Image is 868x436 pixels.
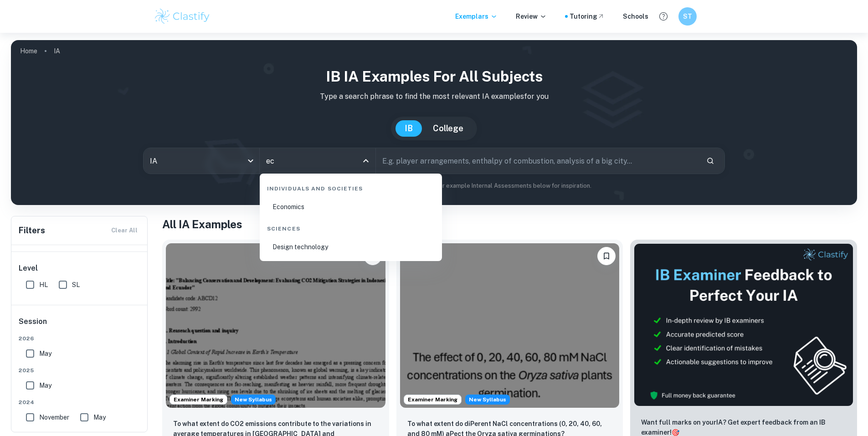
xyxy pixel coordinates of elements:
[682,11,693,21] h6: ST
[154,7,211,26] img: Clastify logo
[18,91,850,102] p: Type a search phrase to find the most relevant IA examples for you
[400,243,620,408] img: ESS IA example thumbnail: To what extent do diPerent NaCl concentr
[634,243,853,406] img: Thumbnail
[656,9,671,24] button: Help and Feedback
[39,412,69,422] span: November
[231,395,276,405] div: Starting from the May 2026 session, the ESS IA requirements have changed. We created this exempla...
[404,395,461,404] span: Examiner Marking
[360,154,372,167] button: Close
[18,181,850,190] p: Not sure what to search for? You can always look through our example Internal Assessments below f...
[19,224,45,237] h6: Filters
[72,280,80,290] span: SL
[703,153,718,169] button: Search
[263,217,438,236] div: Sciences
[231,395,276,405] span: New Syllabus
[19,398,141,406] span: 2024
[455,11,498,21] p: Exemplars
[18,66,850,87] h1: IB IA examples for all subjects
[516,11,547,21] p: Review
[39,280,48,290] span: HL
[93,412,106,422] span: May
[570,11,605,21] a: Tutoring
[54,46,60,56] p: IA
[597,247,616,265] button: Bookmark
[465,395,510,405] div: Starting from the May 2026 session, the ESS IA requirements have changed. We created this exempla...
[672,429,679,436] span: 🎯
[20,45,37,57] a: Home
[144,148,259,174] div: IA
[465,395,510,405] span: New Syllabus
[263,196,438,217] li: Economics
[39,349,51,359] span: May
[39,380,51,390] span: May
[162,216,857,232] h1: All IA Examples
[376,148,699,174] input: E.g. player arrangements, enthalpy of combustion, analysis of a big city...
[424,120,473,137] button: College
[263,236,438,257] li: Design technology
[263,177,438,196] div: Individuals and Societies
[19,366,141,374] span: 2025
[19,263,141,274] h6: Level
[170,395,227,404] span: Examiner Marking
[623,11,648,21] a: Schools
[166,243,385,408] img: ESS IA example thumbnail: To what extent do CO2 emissions contribu
[11,40,857,205] img: profile cover
[678,7,697,26] button: ST
[395,120,422,137] button: IB
[19,316,141,334] h6: Session
[19,334,141,343] span: 2026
